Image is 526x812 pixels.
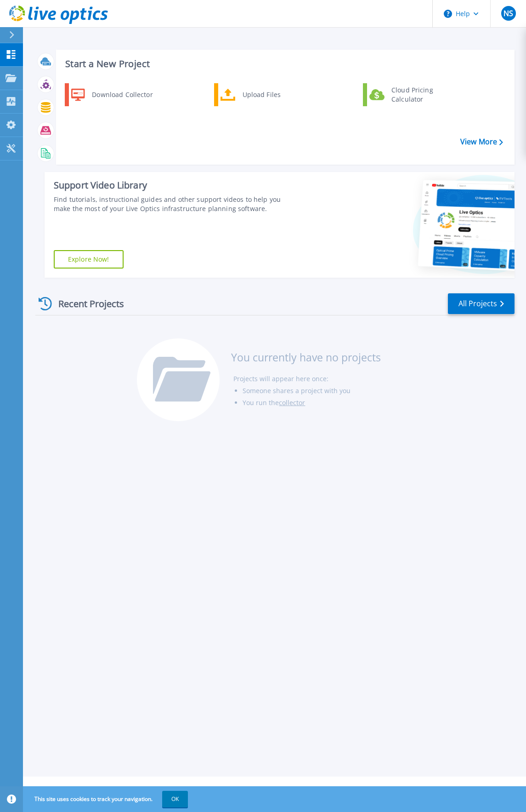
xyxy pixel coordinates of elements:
[162,791,188,807] button: OK
[65,83,159,106] a: Download Collector
[387,86,455,104] div: Cloud Pricing Calculator
[279,398,305,407] a: collector
[65,59,503,69] h3: Start a New Project
[35,292,136,315] div: Recent Projects
[54,195,297,213] div: Find tutorials, instructional guides and other support videos to help you make the most of your L...
[233,373,381,385] li: Projects will appear here once:
[231,352,381,362] h3: You currently have no projects
[363,83,457,106] a: Cloud Pricing Calculator
[214,83,308,106] a: Upload Files
[25,791,188,807] span: This site uses cookies to track your navigation.
[243,397,381,409] li: You run the
[87,86,157,104] div: Download Collector
[243,385,381,397] li: Someone shares a project with you
[448,293,515,314] a: All Projects
[238,86,306,104] div: Upload Files
[460,137,503,146] a: View More
[503,10,513,17] span: NS
[54,250,124,269] a: Explore Now!
[54,179,297,191] div: Support Video Library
